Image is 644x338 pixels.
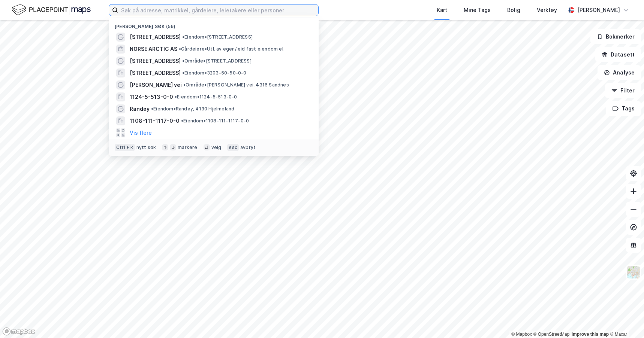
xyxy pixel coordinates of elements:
button: Bokmerker [590,29,641,44]
a: Mapbox [511,332,532,337]
span: [PERSON_NAME] vei [130,80,182,89]
button: Analyse [598,65,641,80]
div: Kart [437,6,447,15]
span: Randøy [130,104,150,113]
span: • [182,34,184,40]
div: Ctrl + k [115,144,135,151]
span: Gårdeiere • Utl. av egen/leid fast eiendom el. [179,46,285,52]
span: • [182,58,184,64]
div: avbryt [240,144,256,150]
input: Søk på adresse, matrikkel, gårdeiere, leietakere eller personer [118,4,318,16]
a: Mapbox homepage [2,327,35,336]
span: [STREET_ADDRESS] [130,57,181,66]
span: Eiendom • Randøy, 4130 Hjelmeland [151,106,234,112]
button: Vis flere [130,128,152,137]
span: [STREET_ADDRESS] [130,68,181,77]
div: Kontrollprogram for chat [607,302,644,338]
span: • [175,94,177,100]
span: Eiendom • [STREET_ADDRESS] [182,34,253,40]
button: Datasett [595,47,641,62]
div: Mine Tags [464,6,491,15]
span: • [182,70,184,76]
span: Eiendom • 1124-5-513-0-0 [175,94,237,100]
span: Eiendom • 3203-50-50-0-0 [182,70,247,76]
div: Bolig [507,6,520,15]
span: • [181,118,183,124]
span: Område • [PERSON_NAME] vei, 4316 Sandnes [183,82,289,88]
div: Verktøy [537,6,557,15]
span: 1108-111-1117-0-0 [130,116,180,125]
a: OpenStreetMap [533,332,570,337]
span: NORSE ARCTIC AS [130,45,177,54]
span: • [183,82,186,88]
button: Tags [606,101,641,116]
button: Filter [605,83,641,98]
div: markere [178,144,197,150]
div: nytt søk [136,144,156,150]
iframe: Chat Widget [607,302,644,338]
span: Område • [STREET_ADDRESS] [182,58,252,64]
a: Improve this map [572,332,609,337]
div: esc [227,144,239,151]
span: 1124-5-513-0-0 [130,92,173,101]
div: [PERSON_NAME] [577,6,620,15]
span: [STREET_ADDRESS] [130,33,181,42]
span: • [179,46,181,52]
div: [PERSON_NAME] søk (56) [109,18,319,31]
img: logo.f888ab2527a4732fd821a326f86c7f29.svg [12,3,91,16]
span: • [151,106,153,112]
span: Eiendom • 1108-111-1117-0-0 [181,118,249,124]
div: velg [211,144,222,150]
img: Z [626,265,641,279]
